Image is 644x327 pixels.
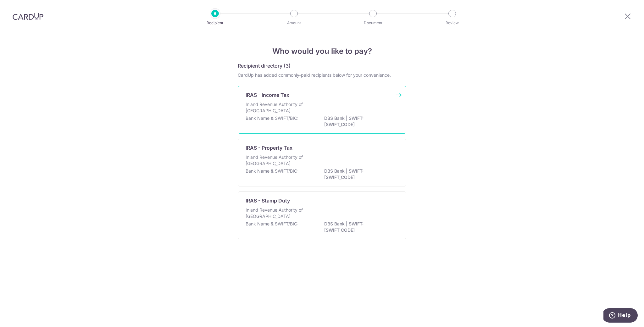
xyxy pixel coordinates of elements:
p: Bank Name & SWIFT/BIC: [246,221,298,227]
p: Document [350,20,396,26]
p: Inland Revenue Authority of [GEOGRAPHIC_DATA] [246,207,312,219]
p: DBS Bank | SWIFT: [SWIFT_CODE] [324,115,395,128]
p: Amount [271,20,317,26]
div: CardUp has added commonly-paid recipients below for your convenience. [238,72,406,78]
p: Bank Name & SWIFT/BIC: [246,115,298,121]
iframe: Opens a widget where you can find more information [603,308,638,324]
p: Inland Revenue Authority of [GEOGRAPHIC_DATA] [246,101,312,114]
h5: Recipient directory (3) [238,62,291,69]
p: DBS Bank | SWIFT: [SWIFT_CODE] [324,168,395,180]
p: Review [429,20,475,26]
p: DBS Bank | SWIFT: [SWIFT_CODE] [324,221,395,233]
p: Inland Revenue Authority of [GEOGRAPHIC_DATA] [246,154,312,167]
p: IRAS - Stamp Duty [246,197,290,204]
p: IRAS - Income Tax [246,91,289,99]
img: CardUp [13,13,43,20]
h4: Who would you like to pay? [238,46,406,57]
p: Recipient [192,20,238,26]
p: IRAS - Property Tax [246,144,292,152]
p: Bank Name & SWIFT/BIC: [246,168,298,174]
